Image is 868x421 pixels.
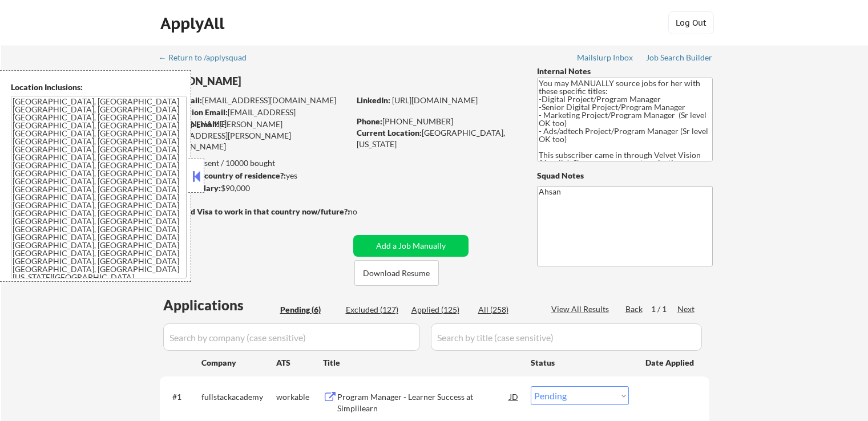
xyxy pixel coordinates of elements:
a: [URL][DOMAIN_NAME] [392,95,478,105]
input: Search by title (case sensitive) [431,323,702,351]
div: $90,000 [159,183,349,194]
div: yes [159,170,346,181]
div: no [348,206,381,217]
div: 1 / 1 [651,303,677,315]
div: Company [201,357,276,369]
div: [EMAIL_ADDRESS][DOMAIN_NAME] [160,107,349,129]
div: ApplyAll [160,14,228,33]
div: [PHONE_NUMBER] [357,116,518,127]
div: JD [508,386,520,407]
div: 125 sent / 10000 bought [159,157,349,169]
input: Search by company (case sensitive) [163,323,420,351]
div: [PERSON_NAME][EMAIL_ADDRESS][PERSON_NAME][DOMAIN_NAME] [160,119,349,152]
div: Pending (6) [280,304,337,315]
strong: Phone: [357,116,382,126]
div: workable [276,391,323,403]
div: ← Return to /applysquad [159,54,257,62]
a: Mailslurp Inbox [577,53,634,64]
div: Applications [163,298,276,312]
div: Internal Notes [537,66,713,77]
div: Date Applied [645,357,696,369]
div: Status [531,352,629,373]
strong: Can work in country of residence?: [159,171,286,180]
div: fullstackacademy [201,391,276,403]
button: Log Out [668,11,714,34]
div: Squad Notes [537,170,713,181]
div: Program Manager - Learner Success at Simplilearn [337,391,510,414]
strong: Current Location: [357,128,422,137]
a: Job Search Builder [646,53,713,64]
button: Download Resume [354,260,439,286]
div: Location Inclusions: [11,82,187,93]
div: View All Results [551,303,612,315]
div: Job Search Builder [646,54,713,62]
div: All (258) [478,304,535,315]
div: [GEOGRAPHIC_DATA], [US_STATE] [357,127,518,149]
div: [EMAIL_ADDRESS][DOMAIN_NAME] [160,95,349,106]
div: [PERSON_NAME] [160,74,394,88]
div: Applied (125) [411,304,469,315]
strong: Will need Visa to work in that country now/future?: [160,207,350,216]
div: Excluded (127) [346,304,403,315]
div: Title [323,357,520,369]
button: Add a Job Manually [353,235,469,257]
a: ← Return to /applysquad [159,53,257,64]
div: Next [677,303,696,315]
div: ATS [276,357,323,369]
div: Back [625,303,644,315]
div: Mailslurp Inbox [577,54,634,62]
div: #1 [172,391,192,403]
strong: LinkedIn: [357,95,390,105]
